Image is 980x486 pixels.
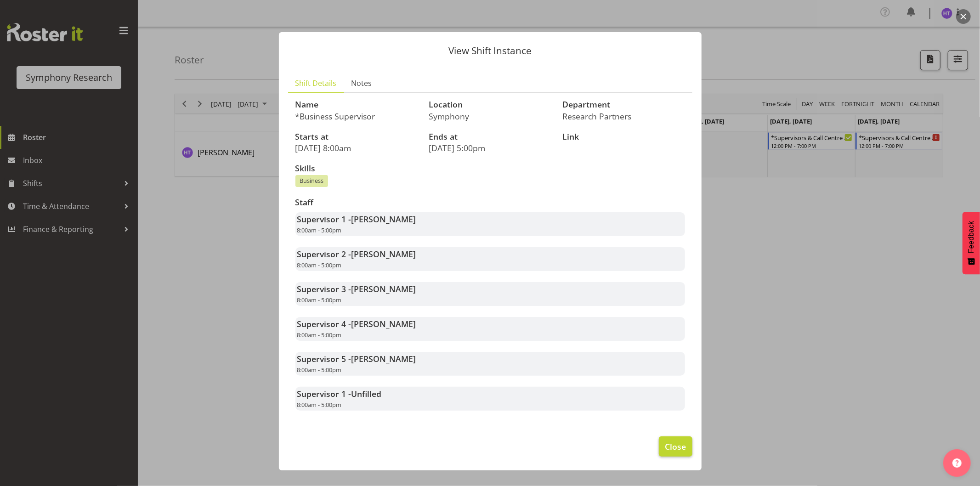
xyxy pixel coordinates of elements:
h3: Ends at [429,132,551,141]
strong: Supervisor 1 - [297,388,382,399]
span: Unfilled [351,388,382,399]
img: help-xxl-2.png [952,458,962,468]
h3: Name [295,100,418,109]
span: 8:00am - 5:00pm [297,296,342,304]
span: Business [300,176,323,185]
span: [PERSON_NAME] [351,283,416,294]
h3: Link [562,132,685,141]
button: Close [659,436,692,457]
button: Feedback - Show survey [963,212,980,274]
p: *Business Supervisor [295,111,418,121]
span: [PERSON_NAME] [351,214,416,225]
p: Symphony [429,111,551,121]
span: Shift Details [295,78,337,89]
span: 8:00am - 5:00pm [297,331,342,339]
span: [PERSON_NAME] [351,249,416,260]
p: [DATE] 5:00pm [429,143,551,153]
span: 8:00am - 5:00pm [297,261,342,269]
h3: Location [429,100,551,109]
h3: Skills [295,164,685,173]
span: Feedback [967,221,975,253]
strong: Supervisor 3 - [297,283,416,294]
p: Research Partners [562,111,685,121]
span: [PERSON_NAME] [351,318,416,329]
strong: Supervisor 5 - [297,353,416,364]
h3: Starts at [295,132,418,141]
span: Notes [351,78,372,89]
span: 8:00am - 5:00pm [297,401,342,409]
h3: Department [562,100,685,109]
span: 8:00am - 5:00pm [297,226,342,234]
p: [DATE] 8:00am [295,143,418,153]
h3: Staff [295,198,685,207]
p: View Shift Instance [288,46,692,56]
strong: Supervisor 2 - [297,249,416,260]
span: [PERSON_NAME] [351,353,416,364]
span: Close [665,441,686,452]
span: 8:00am - 5:00pm [297,366,342,374]
strong: Supervisor 4 - [297,318,416,329]
strong: Supervisor 1 - [297,214,416,225]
